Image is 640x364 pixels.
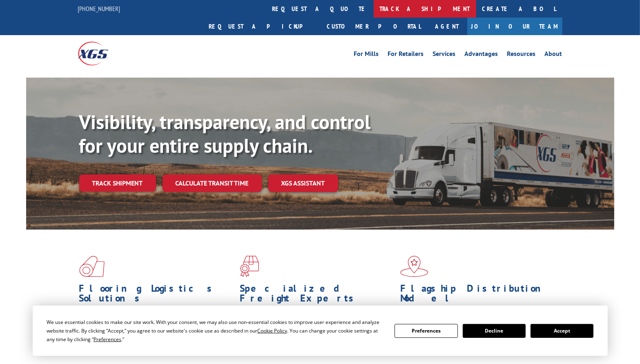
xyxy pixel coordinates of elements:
a: Resources [507,51,536,60]
div: Cookie Consent Prompt [33,306,608,356]
a: XGS ASSISTANT [268,174,338,192]
a: [PHONE_NUMBER] [78,4,120,13]
img: xgs-icon-total-supply-chain-intelligence-red [79,256,105,277]
a: Join Our Team [467,18,562,35]
h1: Flagship Distribution Model [400,284,555,307]
a: Request a pickup [203,18,321,35]
h1: Flooring Logistics Solutions [79,284,234,307]
a: Advantages [465,51,498,60]
button: Decline [463,324,526,338]
h1: Specialized Freight Experts [240,284,394,307]
button: Accept [531,324,593,338]
img: xgs-icon-focused-on-flooring-red [240,256,259,277]
span: Cookie Policy [257,327,287,334]
b: Visibility, transparency, and control for your entire supply chain. [79,109,371,158]
span: Preferences [94,336,121,343]
a: Customer Portal [321,18,427,35]
div: We use essential cookies to make our site work. With your consent, we may also use non-essential ... [47,318,385,344]
a: About [545,51,562,60]
img: xgs-icon-flagship-distribution-model-red [400,256,428,277]
a: Services [433,51,456,60]
a: For Mills [354,51,379,60]
a: For Retailers [388,51,424,60]
a: Agent [427,18,467,35]
a: Track shipment [79,174,156,192]
a: Calculate transit time [163,174,262,192]
button: Preferences [395,324,457,338]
